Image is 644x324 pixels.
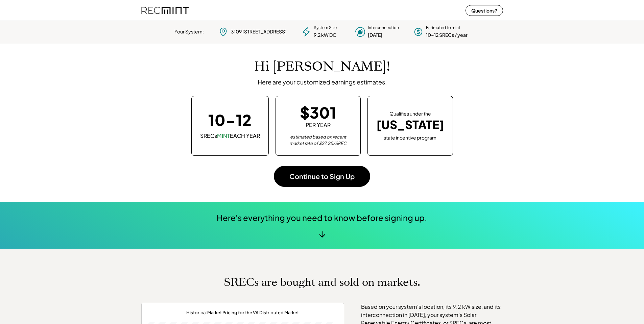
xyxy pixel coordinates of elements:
div: 3109 [STREET_ADDRESS] [231,28,287,35]
div: Here are your customized earnings estimates. [258,78,387,86]
div: $301 [300,105,336,120]
div: 10-12 SRECs / year [426,32,468,39]
div: state incentive program [384,133,436,141]
div: Estimated to mint [426,25,460,31]
div: 10-12 [208,112,252,127]
div: [US_STATE] [376,118,444,132]
div: Historical Market Pricing for the VA Distributed Market [186,310,299,316]
button: Continue to Sign Up [274,166,370,187]
h1: Hi [PERSON_NAME]! [254,59,390,75]
div: ↓ [319,228,325,239]
button: Questions? [466,5,503,16]
div: System Size [314,25,337,31]
h1: SRECs are bought and sold on markets. [224,276,420,289]
font: MINT [217,132,230,139]
div: Here's everything you need to know before signing up. [217,212,427,224]
div: SRECs EACH YEAR [200,132,260,140]
div: Qualifies under the [389,110,431,117]
div: [DATE] [368,32,382,39]
div: Your System: [174,28,204,35]
div: estimated based on recent market rate of $27.25/SREC [284,134,352,147]
div: 9.2 kW DC [314,32,336,39]
div: Interconnection [368,25,399,31]
div: PER YEAR [306,121,331,129]
img: recmint-logotype%403x%20%281%29.jpeg [141,1,189,19]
